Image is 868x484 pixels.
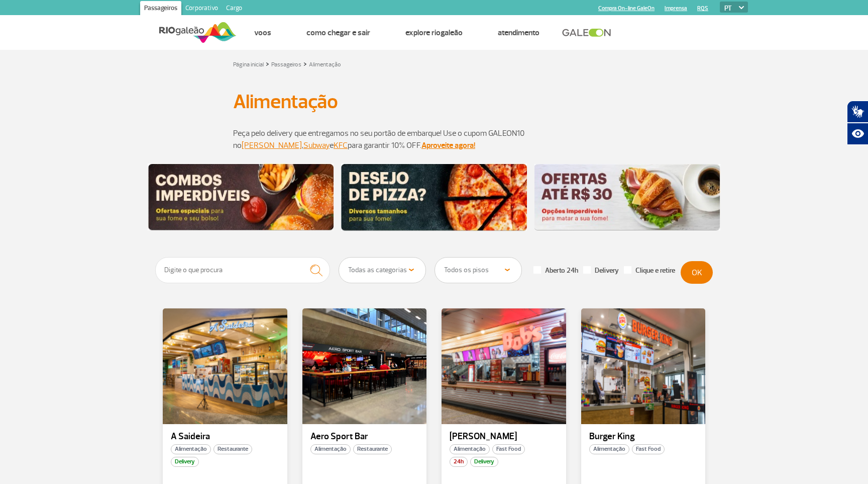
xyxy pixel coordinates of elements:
[254,28,271,38] a: Voos
[233,93,635,110] h1: Alimentação
[533,266,578,275] label: Aberto 24h
[181,1,222,17] a: Corporativo
[303,58,307,69] a: >
[498,28,539,38] a: Atendimento
[847,101,868,123] button: Abrir tradutor de língua de sinais.
[242,140,302,150] a: [PERSON_NAME]
[222,1,246,17] a: Cargo
[450,432,558,442] p: [PERSON_NAME]
[306,28,370,38] a: Como chegar e sair
[632,444,665,454] span: Fast Food
[310,432,419,442] p: Aero Sport Bar
[583,266,619,275] label: Delivery
[665,5,687,12] a: Imprensa
[303,140,330,150] a: Subway
[171,432,279,442] p: A Saideira
[213,444,252,454] span: Restaurante
[681,261,713,284] button: OK
[233,61,264,68] a: Página inicial
[310,444,351,454] span: Alimentação
[140,1,181,17] a: Passageiros
[405,28,463,38] a: Explore RIOgaleão
[450,444,490,454] span: Alimentação
[171,444,211,454] span: Alimentação
[421,140,475,150] a: Aproveite agora!
[847,101,868,145] div: Plugin de acessibilidade da Hand Talk.
[353,444,392,454] span: Restaurante
[334,140,348,150] a: KFC
[470,457,498,467] span: Delivery
[598,5,655,12] a: Compra On-line GaleOn
[309,61,341,68] a: Alimentação
[271,61,301,68] a: Passageiros
[171,457,199,467] span: Delivery
[624,266,675,275] label: Clique e retire
[697,5,708,12] a: RQS
[589,432,698,442] p: Burger King
[155,257,330,283] input: Digite o que procura
[847,123,868,145] button: Abrir recursos assistivos.
[492,444,525,454] span: Fast Food
[589,444,629,454] span: Alimentação
[233,127,635,151] p: Peça pelo delivery que entregamos no seu portão de embarque! Use o cupom GALEON10 no , e para gar...
[266,58,269,69] a: >
[450,457,468,467] span: 24h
